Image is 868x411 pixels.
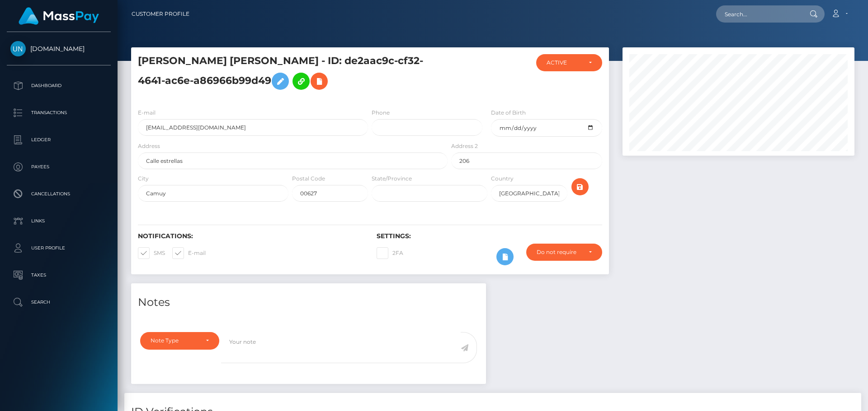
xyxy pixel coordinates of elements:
input: Search... [716,5,801,23]
div: Do not require [537,249,581,256]
a: Taxes [7,264,111,286]
a: Transactions [7,102,111,124]
label: SMS [138,247,165,259]
h6: Notifications: [138,232,363,240]
img: Unlockt.me [10,41,26,56]
label: Country [491,175,514,183]
button: Note Type [140,332,219,349]
h4: Notes [138,295,479,310]
p: Dashboard [10,79,107,92]
label: E-mail [172,247,206,259]
a: Cancellations [7,183,111,205]
a: Customer Profile [132,5,189,23]
label: 2FA [377,247,403,259]
button: Do not require [526,244,602,261]
label: Address [138,142,160,150]
a: Search [7,291,111,314]
p: Payees [10,160,107,174]
p: Taxes [10,268,107,282]
h6: Settings: [377,232,602,240]
img: MassPay Logo [19,7,99,25]
label: Postal Code [292,175,325,183]
label: Address 2 [451,142,478,150]
a: Ledger [7,129,111,151]
p: Transactions [10,106,107,120]
label: City [138,175,149,183]
p: Ledger [10,133,107,147]
span: [DOMAIN_NAME] [7,45,111,53]
div: ACTIVE [547,59,581,66]
div: Note Type [151,337,198,344]
label: Date of Birth [491,109,526,117]
a: User Profile [7,237,111,259]
p: Cancellations [10,187,107,201]
button: ACTIVE [536,54,602,71]
label: E-mail [138,109,156,117]
a: Dashboard [7,74,111,97]
label: State/Province [372,175,412,183]
a: Payees [7,156,111,178]
a: Links [7,210,111,232]
label: Phone [372,109,390,117]
p: Links [10,214,107,228]
h5: [PERSON_NAME] [PERSON_NAME] - ID: de2aac9c-cf32-4641-ac6e-a86966b99d49 [138,54,443,94]
p: Search [10,296,107,309]
p: User Profile [10,241,107,255]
